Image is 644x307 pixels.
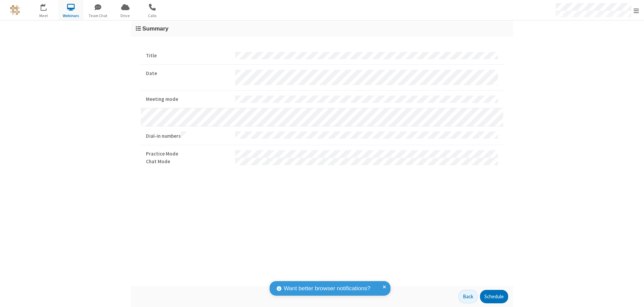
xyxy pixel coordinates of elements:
strong: Dial-in numbers [146,131,230,140]
img: QA Selenium DO NOT DELETE OR CHANGE [10,5,20,15]
span: Summary [142,25,168,32]
button: Schedule [480,290,508,303]
span: Drive [113,13,138,19]
strong: Title [146,52,230,60]
strong: Meeting mode [146,96,230,103]
div: 5 [45,4,50,9]
span: Calls [140,13,165,19]
strong: Chat Mode [146,158,230,166]
button: Back [459,290,478,303]
strong: Practice Mode [146,150,230,158]
span: Meet [31,13,56,19]
span: Want better browser notifications? [284,284,370,293]
span: Team Chat [86,13,111,19]
strong: Date [146,70,230,77]
span: Webinars [58,13,84,19]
